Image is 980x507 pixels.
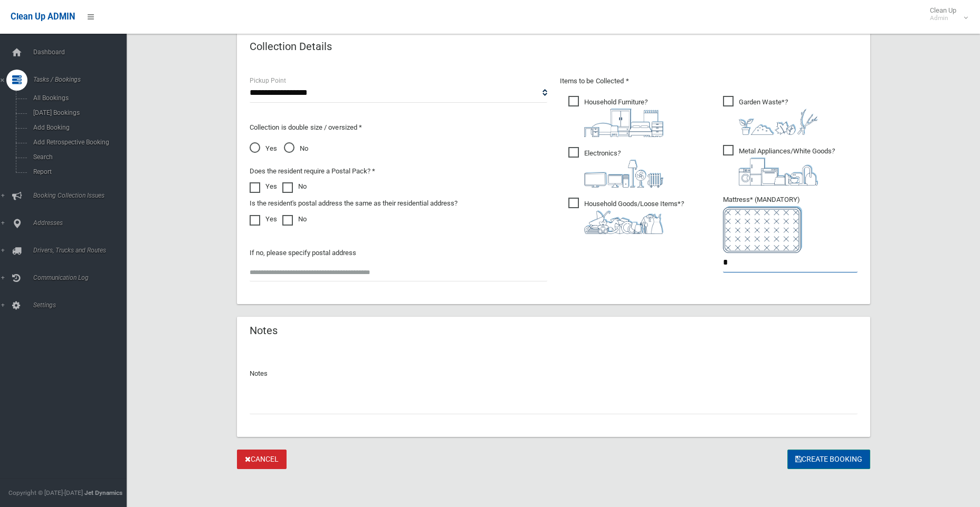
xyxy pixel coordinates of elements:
[250,367,858,380] p: Notes
[11,12,75,22] span: Clean Up ADMIN
[84,489,122,496] strong: Jet Dynamics
[584,98,663,137] i: ?
[584,109,663,137] img: aa9efdbe659d29b613fca23ba79d85cb.png
[282,180,307,193] label: No
[787,450,870,469] button: Create Booking
[250,180,277,193] label: Yes
[30,192,135,199] span: Booking Collection Issues
[30,219,135,227] span: Addresses
[237,36,345,57] header: Collection Details
[30,94,126,102] span: All Bookings
[723,96,818,135] span: Garden Waste*
[30,48,135,56] span: Dashboard
[237,320,290,341] header: Notes
[568,147,663,188] span: Electronics
[250,247,356,259] label: If no, please specify postal address
[930,14,956,22] small: Admin
[584,160,663,188] img: 394712a680b73dbc3d2a6a3a7ffe5a07.png
[739,109,818,135] img: 4fd8a5c772b2c999c83690221e5242e0.png
[739,158,818,186] img: 36c1b0289cb1767239cdd3de9e694f19.png
[30,274,135,281] span: Communication Log
[30,139,126,146] span: Add Retrospective Booking
[250,197,458,210] label: Is the resident's postal address the same as their residential address?
[723,145,835,186] span: Metal Appliances/White Goods
[237,450,287,469] a: Cancel
[30,301,135,309] span: Settings
[584,210,663,234] img: b13cc3517677393f34c0a387616ef184.png
[568,96,663,137] span: Household Furniture
[739,147,835,186] i: ?
[250,142,277,155] span: Yes
[8,489,83,496] span: Copyright © [DATE]-[DATE]
[284,142,308,155] span: No
[30,168,126,175] span: Report
[584,200,684,234] i: ?
[250,213,277,226] label: Yes
[723,206,802,253] img: e7408bece873d2c1783593a074e5cb2f.png
[30,247,135,254] span: Drivers, Trucks and Routes
[560,75,858,87] p: Items to be Collected *
[723,196,858,253] span: Mattress* (MANDATORY)
[282,213,307,226] label: No
[30,76,135,83] span: Tasks / Bookings
[30,124,126,131] span: Add Booking
[30,109,126,116] span: [DATE] Bookings
[584,149,663,188] i: ?
[30,153,126,161] span: Search
[925,6,967,22] span: Clean Up
[250,165,375,178] label: Does the resident require a Postal Pack? *
[739,98,818,135] i: ?
[250,121,547,134] p: Collection is double size / oversized *
[568,198,684,234] span: Household Goods/Loose Items*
